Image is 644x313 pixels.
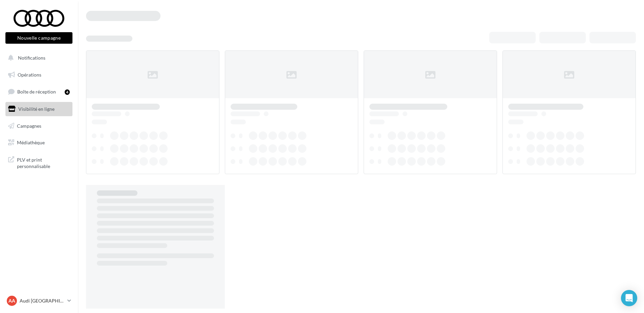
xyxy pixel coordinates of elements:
div: 4 [65,89,70,95]
span: AA [8,297,15,304]
a: AA Audi [GEOGRAPHIC_DATA] [5,294,72,307]
a: Opérations [4,68,74,82]
button: Nouvelle campagne [5,32,72,44]
span: PLV et print personnalisable [17,155,70,170]
span: Boîte de réception [17,89,56,95]
span: Médiathèque [17,140,45,145]
span: Visibilité en ligne [18,106,55,112]
span: Opérations [18,72,41,78]
a: PLV et print personnalisable [4,152,74,172]
a: Visibilité en ligne [4,102,74,116]
span: Campagnes [17,123,41,128]
a: Campagnes [4,119,74,133]
div: Open Intercom Messenger [621,290,637,306]
p: Audi [GEOGRAPHIC_DATA] [20,297,65,304]
a: Médiathèque [4,135,74,150]
a: Boîte de réception4 [4,84,74,99]
span: Notifications [18,55,45,61]
button: Notifications [4,51,71,65]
